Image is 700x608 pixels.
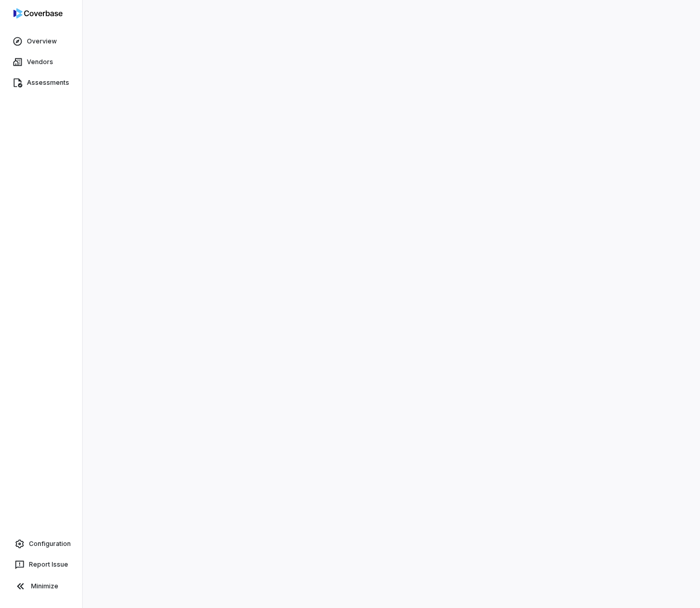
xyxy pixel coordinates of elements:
[4,535,78,553] a: Configuration
[4,555,78,574] button: Report Issue
[13,8,63,19] img: logo-D7KZi-bG.svg
[2,73,80,92] a: Assessments
[2,53,80,71] a: Vendors
[4,576,78,597] button: Minimize
[2,32,80,51] a: Overview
